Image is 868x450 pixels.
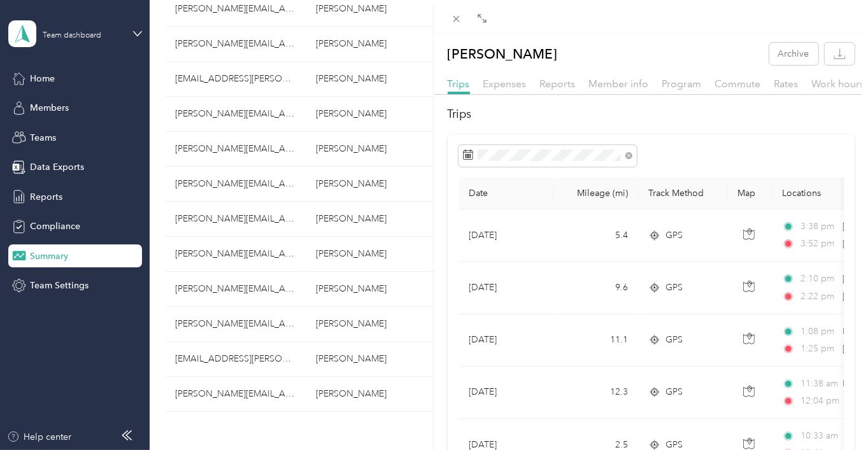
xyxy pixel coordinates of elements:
span: GPS [665,385,683,399]
td: [DATE] [459,262,554,314]
span: Work hours [812,78,865,90]
td: 9.6 [554,262,638,314]
td: 12.3 [554,367,638,419]
span: GPS [665,281,683,295]
span: Rates [774,78,799,90]
td: [DATE] [459,367,554,419]
h2: Trips [448,106,855,123]
th: Track Method [638,178,727,209]
span: Commute [715,78,761,90]
span: GPS [665,333,683,347]
span: Member info [589,78,649,90]
th: Mileage (mi) [554,178,638,209]
span: Reports [540,78,576,90]
span: 2:22 pm [800,290,837,304]
span: Trips [448,78,470,90]
button: Archive [769,43,818,65]
span: GPS [665,229,683,243]
p: [PERSON_NAME] [448,43,558,65]
span: 2:10 pm [800,272,837,286]
td: [DATE] [459,314,554,367]
iframe: Everlance-gr Chat Button Frame [797,379,868,450]
span: 3:38 pm [800,220,837,234]
span: Expenses [483,78,527,90]
span: 1:25 pm [800,342,837,356]
span: Program [662,78,702,90]
th: Date [459,178,554,209]
span: 1:08 pm [800,325,837,339]
span: 11:38 am [800,377,837,391]
td: 11.1 [554,314,638,367]
th: Map [727,178,772,209]
td: 5.4 [554,209,638,262]
td: [DATE] [459,209,554,262]
span: 3:52 pm [800,237,837,251]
